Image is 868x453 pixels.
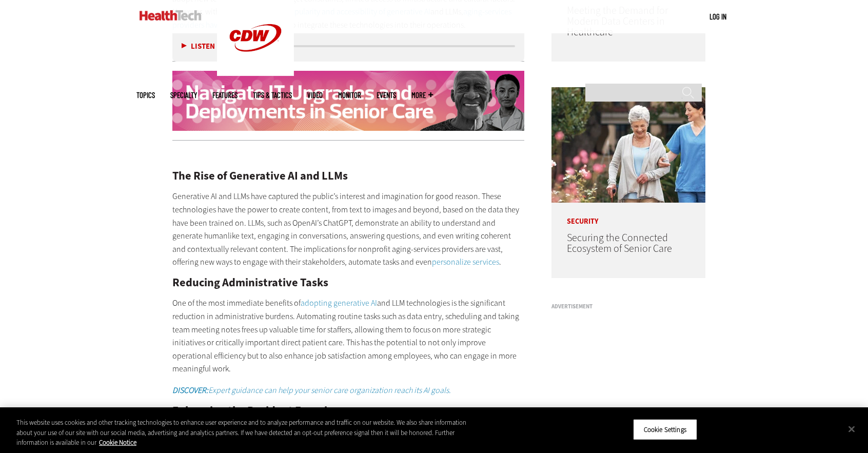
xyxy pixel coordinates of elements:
[551,304,705,309] h3: Advertisement
[551,87,705,203] img: nurse walks with senior woman through a garden
[172,405,524,417] h2: Enhancing the Resident Experience
[301,298,377,308] a: adopting generative AI
[633,419,697,440] button: Cookie Settings
[217,68,294,78] a: CDW
[136,91,155,99] span: Topics
[172,170,524,182] h2: The Rise of Generative AI and LLMs
[551,313,705,442] iframe: advertisement
[567,231,672,255] a: Securing the Connected Ecosystem of Senior Care
[172,190,524,269] p: Generative AI and LLMs have captured the public’s interest and imagination for good reason. These...
[212,91,238,99] a: Features
[172,385,208,396] em: DISCOVER:
[208,385,451,396] em: Expert guidance can help your senior care organization reach its AI goals.
[377,91,396,99] a: Events
[432,257,499,267] a: personalize services
[840,418,863,440] button: Close
[172,385,451,396] a: DISCOVER:Expert guidance can help your senior care organization reach its AI goals.
[307,91,323,99] a: Video
[709,11,726,22] div: User menu
[99,438,136,447] a: More information about your privacy
[411,91,433,99] span: More
[16,418,478,448] div: This website uses cookies and other tracking technologies to enhance user experience and to analy...
[172,277,524,288] h2: Reducing Administrative Tasks
[170,91,197,99] span: Specialty
[253,91,292,99] a: Tips & Tactics
[140,10,202,21] img: Home
[551,203,705,225] p: Security
[709,12,726,21] a: Log in
[172,297,524,376] p: One of the most immediate benefits of and LLM technologies is the significant reduction in admini...
[338,91,361,99] a: MonITor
